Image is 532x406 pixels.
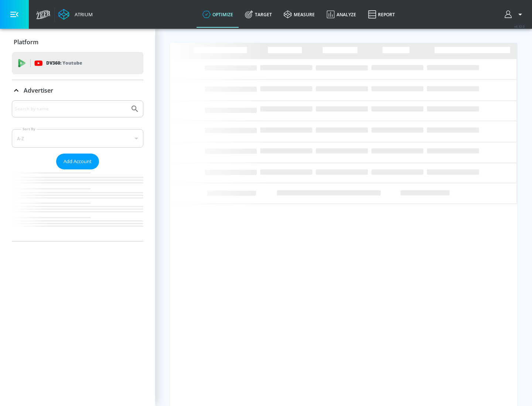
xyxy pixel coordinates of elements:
a: optimize [197,1,239,28]
a: Report [362,1,401,28]
span: Add Account [64,157,92,166]
div: DV360: Youtube [12,52,143,74]
div: A-Z [12,129,143,148]
a: Target [239,1,278,28]
p: Advertiser [24,86,53,94]
label: Sort By [21,127,37,131]
p: DV360: [46,59,82,67]
a: measure [278,1,321,28]
input: Search by name [15,104,127,114]
a: Analyze [321,1,362,28]
span: v 4.32.0 [514,24,525,28]
div: Advertiser [12,100,143,241]
p: Youtube [62,59,82,67]
div: Atrium [72,11,93,18]
a: Atrium [58,9,93,20]
nav: list of Advertiser [12,169,143,241]
button: Add Account [56,154,99,169]
div: Advertiser [12,80,143,101]
div: Platform [12,32,143,52]
p: Platform [14,38,38,46]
